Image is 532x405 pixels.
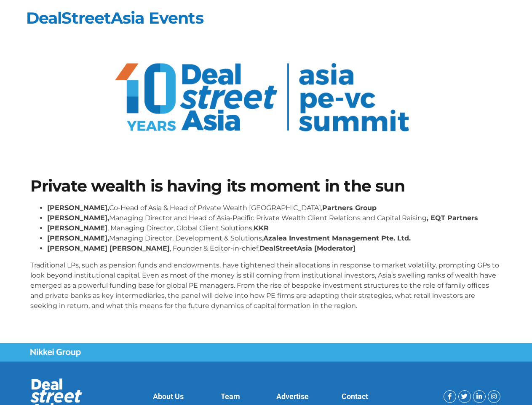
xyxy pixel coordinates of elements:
[47,204,109,212] strong: [PERSON_NAME],
[263,234,411,242] strong: Azalea Investment Management Pte. Ltd.
[322,204,377,212] strong: Partners Group
[259,244,356,252] strong: DealStreetAsia [Moderator]
[47,223,502,233] li: , Managing Director, Global Client Solutions,
[276,392,309,401] a: Advertise
[153,392,184,401] a: About Us
[47,213,502,223] li: Managing Director and Head of Asia-Pacific Private Wealth Client Relations and Capital Raising
[47,234,109,242] strong: [PERSON_NAME],
[342,392,368,401] a: Contact
[427,214,478,222] strong: , EQT Partners
[221,392,240,401] a: Team
[47,244,170,252] strong: [PERSON_NAME] [PERSON_NAME]
[47,243,502,254] li: , Founder & Editor-in-chief,
[30,178,502,194] h1: Private wealth is having its moment in the sun
[47,203,502,213] li: Co-Head of Asia & Head of Private Wealth [GEOGRAPHIC_DATA],
[26,8,203,28] a: DealStreetAsia Events
[47,233,502,243] li: Managing Director, Development & Solutions,
[30,260,502,311] p: Traditional LPs, such as pension funds and endowments, have tightened their allocations in respon...
[254,224,269,232] strong: KKR
[47,214,109,222] strong: [PERSON_NAME],
[30,348,81,357] img: Nikkei Group
[47,224,107,232] strong: [PERSON_NAME]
